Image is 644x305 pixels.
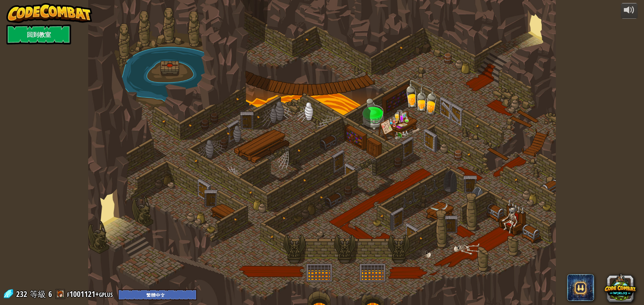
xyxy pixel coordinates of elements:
span: 6 [48,289,52,299]
img: CodeCombat - Learn how to code by playing a game [6,3,92,23]
span: 等級 [30,289,46,300]
span: 232 [16,289,29,299]
a: f1001121+gplus [67,289,115,299]
a: 回到教室 [6,24,71,45]
button: 調整音量 [621,3,638,19]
